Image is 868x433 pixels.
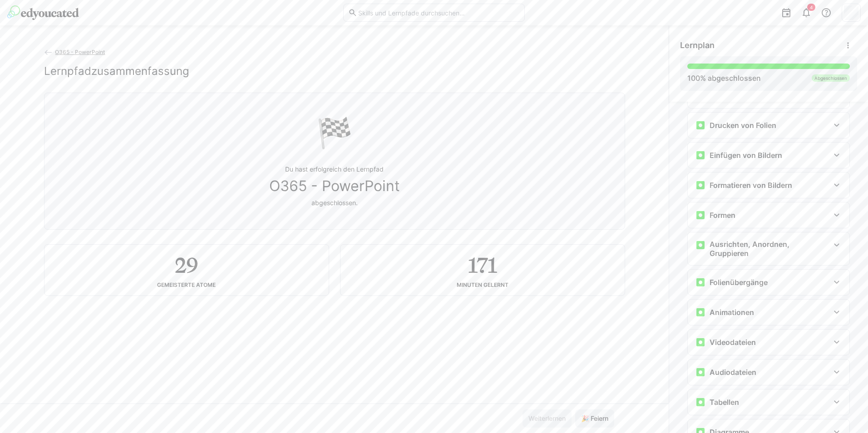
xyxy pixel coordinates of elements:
[357,9,520,17] input: Skills und Lernpfade durchsuchen…
[710,240,829,258] h3: Ausrichten, Anordnen, Gruppieren
[575,409,614,428] button: 🎉 Feiern
[710,278,768,287] h3: Folienübergänge
[687,73,761,84] div: % abgeschlossen
[812,74,850,82] div: Abgeschlossen
[710,368,756,377] h3: Audiodateien
[710,211,735,220] h3: Formen
[810,5,813,10] span: 4
[523,409,572,428] button: Weiterlernen
[680,40,715,50] span: Lernplan
[55,49,105,55] span: O365 - PowerPoint
[710,121,776,130] h3: Drucken von Folien
[316,115,353,150] div: 🏁
[710,338,756,347] h3: Videodateien
[457,282,508,288] div: Minuten gelernt
[527,414,567,423] span: Weiterlernen
[44,64,189,78] h2: Lernpfadzusammenfassung
[468,252,497,278] h2: 171
[175,252,198,278] h2: 29
[580,414,610,423] span: 🎉 Feiern
[269,165,400,207] p: Du hast erfolgreich den Lernpfad abgeschlossen.
[687,74,700,83] span: 100
[710,181,792,190] h3: Formatieren von Bildern
[44,49,105,55] a: O365 - PowerPoint
[710,308,754,317] h3: Animationen
[157,282,216,288] div: Gemeisterte Atome
[710,398,739,407] h3: Tabellen
[710,151,782,160] h3: Einfügen von Bildern
[269,177,400,195] span: O365 - PowerPoint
